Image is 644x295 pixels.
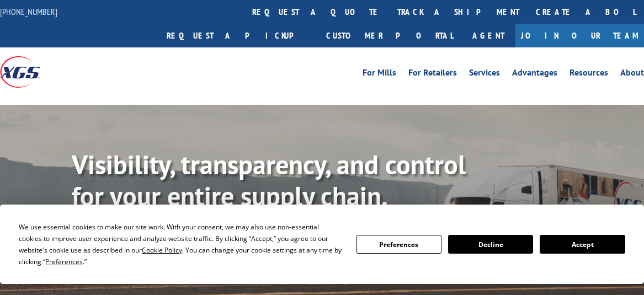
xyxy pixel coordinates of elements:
a: Agent [461,24,515,47]
span: Preferences [45,257,83,266]
span: Cookie Policy [142,245,182,255]
a: Resources [570,68,608,81]
button: Accept [540,235,625,254]
a: Request a pickup [158,24,318,47]
button: Decline [448,235,533,254]
div: We use essential cookies to make our site work. With your consent, we may also use non-essential ... [19,221,343,267]
button: Preferences [356,235,441,254]
a: About [620,68,644,81]
a: Join Our Team [515,24,644,47]
a: Customer Portal [318,24,461,47]
a: Advantages [512,68,557,81]
a: For Retailers [408,68,457,81]
b: Visibility, transparency, and control for your entire supply chain. [72,147,466,213]
a: Services [469,68,500,81]
a: For Mills [363,68,396,81]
